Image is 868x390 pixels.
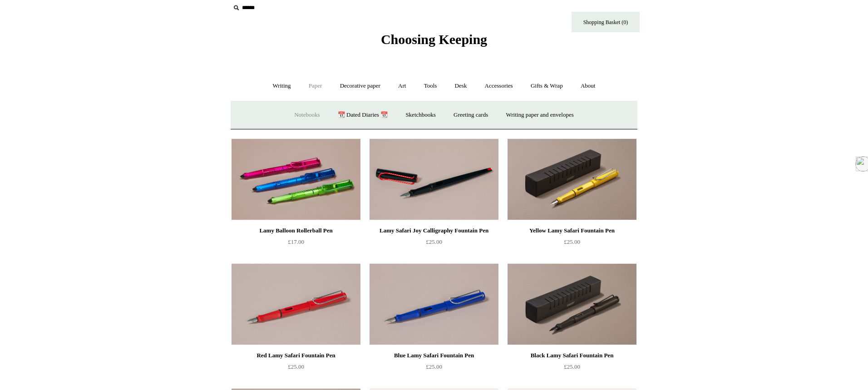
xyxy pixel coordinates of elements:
[498,103,582,127] a: Writing paper and envelopes
[477,74,521,98] a: Accessories
[397,103,444,127] a: Sketchbooks
[265,74,299,98] a: Writing
[286,103,328,127] a: Notebooks
[426,238,442,245] span: £25.00
[301,74,330,98] a: Paper
[232,263,360,345] a: Red Lamy Safari Fountain Pen Red Lamy Safari Fountain Pen
[232,263,360,345] img: Red Lamy Safari Fountain Pen
[234,225,358,236] div: Lamy Balloon Rollerball Pen
[508,263,636,345] img: Black Lamy Safari Fountain Pen
[370,138,498,220] img: Lamy Safari Joy Calligraphy Fountain Pen
[372,225,496,236] div: Lamy Safari Joy Calligraphy Fountain Pen
[572,74,604,98] a: About
[508,138,636,220] img: Yellow Lamy Safari Fountain Pen
[370,263,498,345] img: Blue Lamy Safari Fountain Pen
[232,225,360,262] a: Lamy Balloon Rollerball Pen £17.00
[508,350,636,387] a: Black Lamy Safari Fountain Pen £25.00
[232,138,360,220] img: Lamy Balloon Rollerball Pen
[564,238,580,245] span: £25.00
[288,363,304,370] span: £25.00
[572,12,640,32] a: Shopping Basket (0)
[510,350,634,361] div: Black Lamy Safari Fountain Pen
[510,225,634,236] div: Yellow Lamy Safari Fountain Pen
[372,350,496,361] div: Blue Lamy Safari Fountain Pen
[330,103,396,127] a: 📆 Dated Diaries 📆
[232,350,360,387] a: Red Lamy Safari Fountain Pen £25.00
[564,363,580,370] span: £25.00
[508,263,636,345] a: Black Lamy Safari Fountain Pen Black Lamy Safari Fountain Pen
[508,138,636,220] a: Yellow Lamy Safari Fountain Pen Yellow Lamy Safari Fountain Pen
[234,350,358,361] div: Red Lamy Safari Fountain Pen
[390,74,414,98] a: Art
[332,74,389,98] a: Decorative paper
[370,138,498,220] a: Lamy Safari Joy Calligraphy Fountain Pen Lamy Safari Joy Calligraphy Fountain Pen
[370,350,498,387] a: Blue Lamy Safari Fountain Pen £25.00
[447,74,475,98] a: Desk
[381,39,487,45] a: Choosing Keeping
[523,74,571,98] a: Gifts & Wrap
[381,32,487,47] span: Choosing Keeping
[370,263,498,345] a: Blue Lamy Safari Fountain Pen Blue Lamy Safari Fountain Pen
[288,238,304,245] span: £17.00
[370,225,498,262] a: Lamy Safari Joy Calligraphy Fountain Pen £25.00
[416,74,445,98] a: Tools
[232,138,360,220] a: Lamy Balloon Rollerball Pen Lamy Balloon Rollerball Pen
[426,363,442,370] span: £25.00
[508,225,636,262] a: Yellow Lamy Safari Fountain Pen £25.00
[445,103,496,127] a: Greeting cards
